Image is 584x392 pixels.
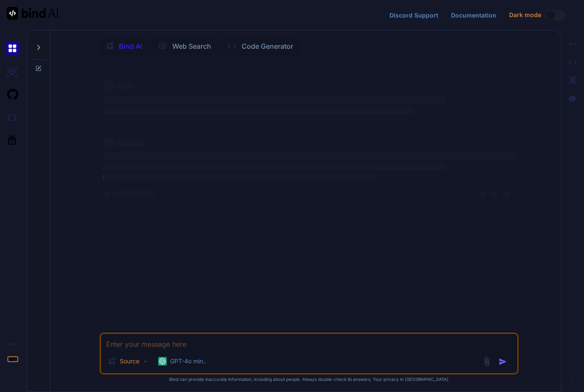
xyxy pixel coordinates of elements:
[170,357,206,365] p: GPT-4o min..
[389,11,438,20] button: Discord Support
[172,41,211,51] p: Web Search
[113,191,154,197] span: ‌
[7,7,58,20] img: Bind AI
[103,107,413,114] span: ‌
[120,357,139,365] p: Source
[503,191,510,197] span: ‌
[103,153,517,160] span: ‌
[242,41,293,51] p: Code Generator
[100,376,519,383] p: Bind can provide inaccurate information, including about people. Always double-check its answers....
[103,97,446,104] span: ‌
[482,357,492,366] img: attachment
[451,12,496,19] span: Documentation
[509,11,541,19] span: Dark mode
[5,64,20,79] img: ai-studio
[498,357,507,366] img: icon
[117,139,144,146] span: ‌
[103,80,115,92] span: ‌
[5,41,20,56] img: chat
[158,357,167,365] img: GPT-4o mini
[5,110,20,125] img: darkCloudIdeIcon
[119,41,142,51] p: Bind AI
[103,191,110,197] span: ‌
[118,83,132,89] span: ‌
[103,138,113,148] span: ‌
[103,163,446,170] span: ‌
[5,87,20,102] img: githubLight
[103,174,376,180] span: ‌
[142,358,149,365] img: Pick Models
[389,12,438,19] span: Discord Support
[491,191,498,197] span: ‌
[479,191,486,197] span: ‌
[451,11,496,20] button: Documentation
